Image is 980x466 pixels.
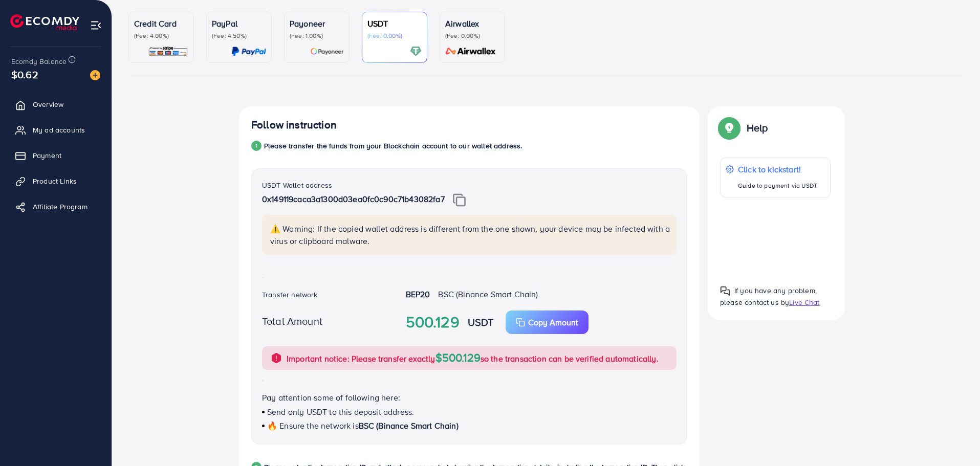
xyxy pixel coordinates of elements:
p: Help [747,122,768,134]
label: USDT Wallet address [262,180,332,190]
img: card [442,46,499,57]
label: Total Amount [262,314,322,328]
span: If you have any problem, please contact us by [720,285,817,307]
button: Copy Amount [506,310,589,334]
span: Overview [33,99,63,109]
a: My ad accounts [8,120,104,140]
p: (Fee: 1.00%) [290,32,344,40]
a: Affiliate Program [8,196,104,217]
p: Copy Amount [528,316,578,328]
strong: USDT [468,315,494,329]
span: Affiliate Program [33,202,88,212]
a: Product Links [8,171,104,191]
a: Overview [8,94,104,115]
p: 0x149119caca3a1300d03ea0fc0c90c71b43082fa7 [262,193,677,207]
img: menu [90,19,102,31]
p: ⚠️ Warning: If the copied wallet address is different from the one shown, your device may be infe... [270,223,670,247]
label: Transfer network [262,290,318,300]
span: $500.129 [435,349,481,365]
p: Credit Card [134,17,188,30]
span: Ecomdy Balance [11,56,67,66]
p: (Fee: 4.50%) [212,32,266,40]
p: (Fee: 4.00%) [134,32,188,40]
span: My ad accounts [33,125,85,135]
span: Live Chat [789,297,819,307]
p: Click to kickstart! [738,163,817,175]
p: Airwallex [445,17,499,30]
p: PayPal [212,17,266,30]
img: Popup guide [720,286,730,296]
img: Popup guide [720,119,738,137]
div: 1 [251,141,262,151]
strong: BEP20 [406,289,430,300]
p: Send only USDT to this deposit address. [262,406,677,418]
span: Product Links [33,176,77,186]
span: Payment [33,150,61,161]
strong: 500.129 [406,311,460,334]
p: Please transfer the funds from your Blockchain account to our wallet address. [264,140,522,152]
p: USDT [367,17,422,30]
img: card [231,46,266,57]
img: card [410,46,422,57]
iframe: Chat [937,420,972,458]
img: card [310,46,344,57]
span: 🔥 Ensure the network is [267,420,359,431]
span: BSC (Binance Smart Chain) [359,420,459,431]
p: Payoneer [290,17,344,30]
img: image [90,70,100,80]
img: card [148,46,188,57]
p: Guide to payment via USDT [738,180,817,192]
img: logo [10,14,79,30]
img: alert [270,352,282,364]
h4: Follow instruction [251,119,337,131]
img: img [453,193,466,207]
p: (Fee: 0.00%) [367,32,422,40]
a: Payment [8,145,104,166]
span: $0.62 [11,67,38,82]
p: Pay attention some of following here: [262,391,677,404]
p: (Fee: 0.00%) [445,32,499,40]
p: Important notice: Please transfer exactly so the transaction can be verified automatically. [287,351,659,365]
span: BSC (Binance Smart Chain) [438,289,538,300]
